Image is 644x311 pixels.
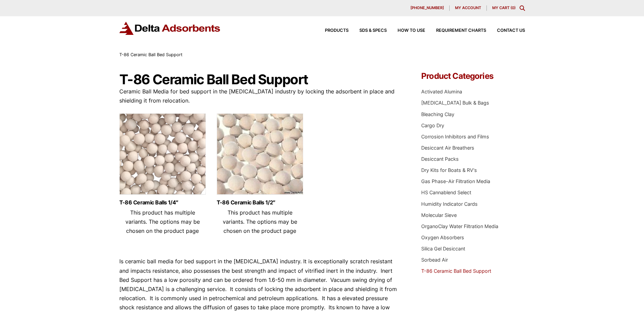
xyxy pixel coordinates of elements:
[217,200,303,205] a: T-86 Ceramic Balls 1/2″
[421,134,489,139] a: Corrosion Inhibitors and Films
[512,5,514,10] span: 0
[421,178,490,184] a: Gas Phase-Air Filtration Media
[223,209,297,234] span: This product has multiple variants. The options may be chosen on the product page
[425,28,486,33] a: Requirement Charts
[421,100,489,106] a: [MEDICAL_DATA] Bulk & Bags
[398,28,425,33] span: How to Use
[421,156,459,162] a: Desiccant Packs
[349,28,387,33] a: SDS & SPECS
[421,89,462,94] a: Activated Alumina
[119,87,401,105] p: Ceramic Ball Media for bed support in the [MEDICAL_DATA] industry by locking the adsorbent in pla...
[119,52,183,57] span: T-86 Ceramic Ball Bed Support
[405,5,450,11] a: [PHONE_NUMBER]
[119,72,401,87] h1: T-86 Ceramic Ball Bed Support
[119,200,206,205] a: T-86 Ceramic Balls 1/4″
[492,5,516,10] a: My Cart (0)
[421,201,478,207] a: Humidity Indicator Cards
[410,6,444,10] span: [PHONE_NUMBER]
[325,28,349,33] span: Products
[421,223,498,229] a: OrganoClay Water Filtration Media
[421,190,471,195] a: HS Cannablend Select
[421,111,454,117] a: Bleaching Clay
[359,28,387,33] span: SDS & SPECS
[497,28,525,33] span: Contact Us
[314,28,349,33] a: Products
[421,145,474,151] a: Desiccant Air Breathers
[421,167,477,173] a: Dry Kits for Boats & RV's
[421,212,457,218] a: Molecular Sieve
[421,268,491,274] a: T-86 Ceramic Ball Bed Support
[119,22,221,35] img: Delta Adsorbents
[421,123,444,128] a: Cargo Dry
[486,28,525,33] a: Contact Us
[421,72,525,80] h4: Product Categories
[450,5,487,11] a: My account
[125,209,200,234] span: This product has multiple variants. The options may be chosen on the product page
[436,28,486,33] span: Requirement Charts
[520,5,525,11] div: Toggle Modal Content
[421,235,464,240] a: Oxygen Absorbers
[421,246,465,251] a: Silica Gel Desiccant
[421,257,448,263] a: Sorbead Air
[455,6,481,10] span: My account
[387,28,425,33] a: How to Use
